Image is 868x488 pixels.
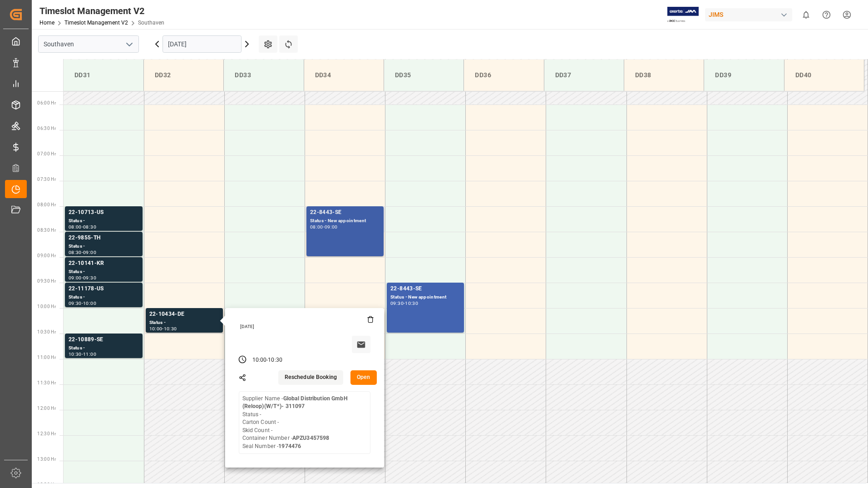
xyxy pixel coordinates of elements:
[37,177,56,182] span: 07:30 Hr
[69,217,139,225] div: Status -
[37,406,56,411] span: 12:00 Hr
[71,67,136,84] div: DD31
[37,482,56,487] span: 13:30 Hr
[37,100,56,105] span: 06:00 Hr
[69,284,139,294] div: 22-11178-US
[390,301,404,305] div: 09:30
[37,279,56,284] span: 09:30 Hr
[242,395,367,451] div: Supplier Name - Status - Carton Count - Skid Count - Container Number - Seal Number -
[69,294,139,301] div: Status -
[82,225,83,229] div: -
[237,324,374,330] div: [DATE]
[323,225,325,229] div: -
[37,329,56,334] span: 10:30 Hr
[278,443,301,449] b: 1974476
[151,67,216,84] div: DD32
[266,356,268,364] div: -
[390,294,460,301] div: Status - New appointment
[37,457,56,462] span: 13:00 Hr
[64,20,128,26] a: Timeslot Management V2
[252,356,267,364] div: 10:00
[69,268,139,276] div: Status -
[405,301,418,305] div: 10:30
[705,8,792,21] div: JIMS
[69,276,82,280] div: 09:00
[69,234,139,243] div: 22-9855-TH
[82,352,83,356] div: -
[37,126,56,131] span: 06:30 Hr
[163,35,242,53] input: DD-MM-YYYY
[82,301,83,305] div: -
[390,284,460,294] div: 22-8443-SE
[38,35,139,53] input: Type to search/select
[310,208,380,217] div: 22-8443-SE
[69,352,82,356] div: 10:30
[552,67,616,84] div: DD37
[711,67,776,84] div: DD39
[69,301,82,305] div: 09:30
[39,4,164,18] div: Timeslot Management V2
[311,67,376,84] div: DD34
[242,395,348,410] b: Global Distribution GmbH (Reloop)(W/T*)- 311097
[37,228,56,233] span: 08:30 Hr
[149,310,219,319] div: 22-10434-DE
[816,5,837,25] button: Help Center
[631,67,696,84] div: DD38
[268,356,282,364] div: 10:30
[69,259,139,268] div: 22-10141-KR
[122,37,136,51] button: open menu
[37,355,56,360] span: 11:00 Hr
[69,243,139,250] div: Status -
[705,6,796,23] button: JIMS
[310,217,380,225] div: Status - New appointment
[82,276,83,280] div: -
[82,250,83,254] div: -
[69,344,139,352] div: Status -
[37,151,56,156] span: 07:00 Hr
[83,250,96,254] div: 09:00
[278,370,343,385] button: Reschedule Booking
[83,352,96,356] div: 11:00
[325,225,338,229] div: 09:00
[149,319,219,327] div: Status -
[162,327,163,331] div: -
[149,327,163,331] div: 10:00
[37,380,56,385] span: 11:30 Hr
[69,225,82,229] div: 08:00
[796,5,816,25] button: show 0 new notifications
[37,253,56,258] span: 09:00 Hr
[404,301,405,305] div: -
[83,301,96,305] div: 10:00
[667,7,699,23] img: Exertis%20JAM%20-%20Email%20Logo.jpg_1722504956.jpg
[310,225,323,229] div: 08:00
[292,435,329,441] b: APZU3457598
[83,225,96,229] div: 08:30
[83,276,96,280] div: 09:30
[792,67,857,84] div: DD40
[37,304,56,309] span: 10:00 Hr
[164,327,177,331] div: 10:30
[37,431,56,436] span: 12:30 Hr
[69,250,82,254] div: 08:30
[391,67,456,84] div: DD35
[69,335,139,344] div: 22-10889-SE
[69,208,139,217] div: 22-10713-US
[350,370,377,385] button: Open
[37,202,56,207] span: 08:00 Hr
[231,67,296,84] div: DD33
[471,67,536,84] div: DD36
[39,20,54,26] a: Home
